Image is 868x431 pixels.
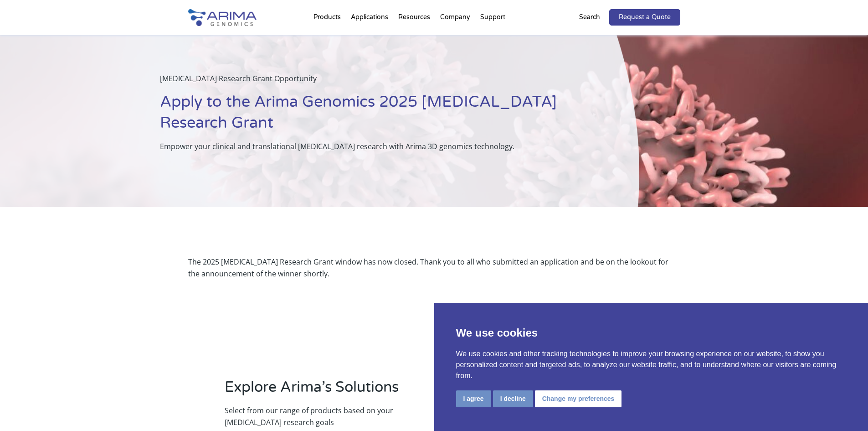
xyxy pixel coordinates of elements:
h2: Explore Arima’s Solutions [225,377,421,405]
img: Arima-Genomics-logo [188,9,257,26]
a: Request a Quote [609,9,680,26]
p: Search [579,11,600,23]
p: Select from our range of products based on your [MEDICAL_DATA] research goals [225,405,421,428]
p: [MEDICAL_DATA] Research Grant Opportunity [160,73,594,92]
p: Empower your clinical and translational [MEDICAL_DATA] research with Arima 3D genomics technology. [160,140,594,152]
button: I agree [456,390,491,407]
p: We use cookies and other tracking technologies to improve your browsing experience on our website... [456,348,847,381]
div: The 2025 [MEDICAL_DATA] Research Grant window has now closed. Thank you to all who submitted an a... [188,256,680,280]
h1: Apply to the Arima Genomics 2025 [MEDICAL_DATA] Research Grant [160,92,594,140]
p: We use cookies [456,325,847,341]
button: I decline [493,390,533,407]
button: Change my preferences [535,390,622,407]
